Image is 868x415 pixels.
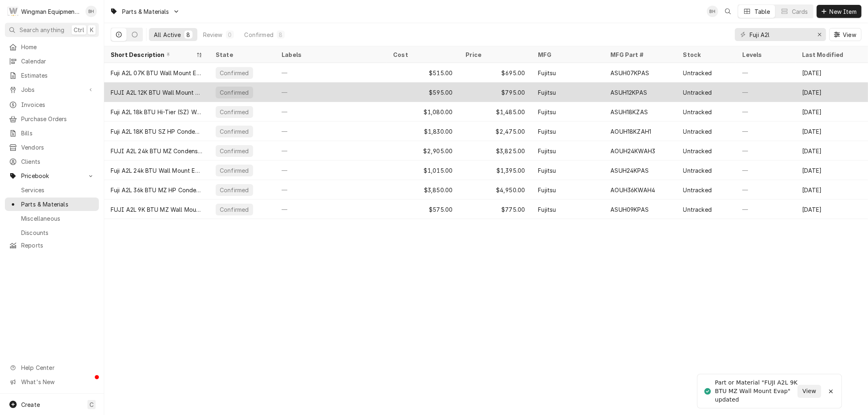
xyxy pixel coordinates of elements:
div: State [216,50,267,59]
a: Go to Parts & Materials [107,5,183,18]
div: Confirmed [219,108,249,116]
div: — [736,161,796,180]
div: $515.00 [387,63,459,83]
span: Help Center [21,363,94,372]
span: Ctrl [74,26,84,34]
div: Last Modified [802,50,860,59]
div: Cost [393,50,451,59]
span: Miscellaneous [21,214,95,223]
div: Fujitsu [538,147,556,155]
a: Clients [5,155,99,168]
a: Estimates [5,69,99,82]
div: Fujitsu [538,186,556,194]
div: BH [707,6,718,17]
div: Labels [282,50,380,59]
div: AOUH36KWAH4 [611,186,656,194]
div: — [736,63,796,83]
div: — [736,122,796,141]
div: $595.00 [387,83,459,102]
span: Vendors [21,143,95,152]
div: $1,395.00 [459,161,531,180]
div: BH [85,6,97,17]
div: Fujitsu [538,108,556,116]
a: Services [5,183,99,197]
a: Calendar [5,54,99,68]
div: Confirmed [219,186,249,194]
div: ASUH24KPAS [611,166,649,175]
a: Go to Jobs [5,83,99,96]
div: AOUH18KZAH1 [611,127,652,136]
span: Create [21,401,40,408]
span: Services [21,186,95,194]
div: FUJI A2L 12K BTU Wall Mount Evap [111,88,203,97]
span: Estimates [21,71,95,80]
span: Clients [21,157,95,166]
div: $1,830.00 [387,122,459,141]
div: Untracked [683,127,712,136]
div: Fujitsu [538,127,556,136]
div: — [275,200,387,219]
div: Confirmed [219,88,249,97]
div: $775.00 [459,200,531,219]
div: [DATE] [796,180,868,200]
div: [DATE] [796,83,868,102]
div: W [7,6,19,17]
div: Stock [683,50,728,59]
span: Parts & Materials [21,200,95,209]
div: $1,080.00 [387,102,459,122]
span: Pricebook [21,172,83,180]
span: View [801,387,818,395]
div: Brady Hale's Avatar [85,6,97,17]
a: Bills [5,126,99,140]
a: Home [5,40,99,54]
div: — [275,161,387,180]
span: Search anything [20,26,64,34]
div: Fuji A2L 18k BTU Hi-Tier (SZ) Wall Mount Evap [111,108,203,116]
div: Untracked [683,166,712,175]
a: Miscellaneous [5,212,99,225]
div: Wingman Equipment Solutions [21,7,81,16]
button: Open search [722,5,735,18]
div: ASUH12KPAS [611,88,647,97]
div: AOUH24KWAH3 [611,147,656,155]
div: MFG Part # [611,50,669,59]
div: [DATE] [796,63,868,83]
div: [DATE] [796,122,868,141]
div: Short Description [111,50,195,59]
a: Invoices [5,98,99,111]
div: MFG [538,50,596,59]
span: Invoices [21,100,95,109]
div: — [275,141,387,161]
div: $3,825.00 [459,141,531,161]
span: New Item [828,7,858,16]
div: $1,485.00 [459,102,531,122]
div: FUJI A2L 9K BTU MZ Wall Mount Evap [111,205,203,214]
div: All Active [154,30,181,39]
div: — [736,102,796,122]
div: Confirmed [219,166,249,175]
div: $2,905.00 [387,141,459,161]
div: Fujitsu [538,166,556,175]
div: Brady Hale's Avatar [707,6,718,17]
div: Fuji A2L 24k BTU Wall Mount Evap (MZ) [111,166,203,175]
div: — [275,180,387,200]
a: Purchase Orders [5,112,99,126]
div: Confirmed [245,30,273,39]
div: Untracked [683,205,712,214]
div: [DATE] [796,161,868,180]
div: Review [203,30,223,39]
span: What's New [21,378,94,386]
a: Go to What's New [5,375,99,389]
div: Untracked [683,186,712,194]
div: — [736,200,796,219]
div: — [275,83,387,102]
div: $2,475.00 [459,122,531,141]
div: Fuji A2L 07K BTU Wall Mount Evap MZ [111,69,203,77]
div: — [275,122,387,141]
span: View [841,30,858,39]
div: Confirmed [219,147,249,155]
div: [DATE] [796,141,868,161]
a: Go to Pricebook [5,169,99,183]
span: Home [21,43,95,51]
a: Vendors [5,141,99,154]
